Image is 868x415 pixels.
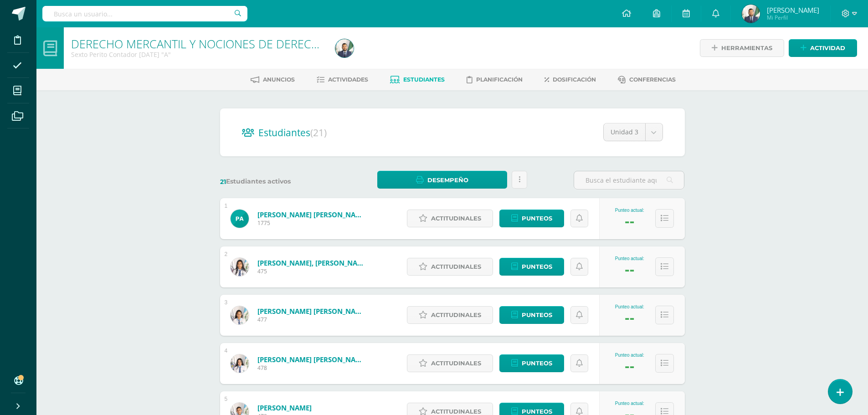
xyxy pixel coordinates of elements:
span: Actitudinales [431,258,481,275]
img: fe6dab39ae013c9925478486f43fc832.png [231,258,249,276]
span: Punteos [522,355,552,372]
a: Desempeño [377,171,507,189]
span: Unidad 3 [611,123,638,141]
span: Actitudinales [431,210,481,227]
div: Punteo actual: [615,208,644,213]
span: Actividad [810,40,845,56]
a: Anuncios [251,72,295,87]
span: Estudiantes [403,76,445,83]
a: [PERSON_NAME], [PERSON_NAME] [257,258,367,267]
span: 478 [257,364,367,372]
input: Busca un usuario... [42,6,247,21]
div: 2 [225,251,228,257]
span: Mi Perfil [767,14,819,21]
span: Punteos [522,210,552,227]
span: 21 [220,178,226,186]
div: Punteo actual: [615,256,644,261]
a: Punteos [499,258,564,276]
span: 475 [257,267,367,275]
div: -- [625,213,634,230]
div: Punteo actual: [615,401,644,406]
a: [PERSON_NAME] [PERSON_NAME] [257,355,367,364]
span: 1775 [257,219,367,227]
span: Anuncios [263,76,295,83]
span: Actividades [328,76,368,83]
span: Estudiantes [258,126,327,139]
a: Planificación [467,72,523,87]
div: Punteo actual: [615,304,644,309]
div: -- [625,358,634,374]
a: DERECHO MERCANTIL Y NOCIONES DE DERECHO LABORAL [71,36,380,51]
a: Estudiantes [390,72,445,87]
img: 55bb383bf3ddc23fff378e890c8de0ea.png [231,306,249,324]
span: Actitudinales [431,307,481,323]
a: Actitudinales [407,354,493,372]
span: Conferencias [629,76,676,83]
span: Punteos [522,258,552,275]
span: Punteos [522,307,552,323]
span: Dosificación [553,76,596,83]
a: Actitudinales [407,210,493,227]
img: 2b87af8304f8a851a0c23ecbecf7e26c.png [231,210,249,228]
a: Actividad [789,39,857,57]
div: 5 [225,396,228,402]
span: (21) [310,126,327,139]
a: [PERSON_NAME] [257,403,312,412]
label: Estudiantes activos [220,177,331,186]
h1: DERECHO MERCANTIL Y NOCIONES DE DERECHO LABORAL [71,37,324,50]
a: Actitudinales [407,258,493,276]
a: Punteos [499,306,564,324]
a: Unidad 3 [604,123,663,141]
div: -- [625,261,634,278]
a: [PERSON_NAME] [PERSON_NAME] [257,307,367,316]
span: 477 [257,316,367,323]
img: f505c26a337efa3a5a39bdf94c7c94b4.png [742,5,760,23]
span: Desempeño [427,172,468,189]
a: Conferencias [618,72,676,87]
a: Dosificación [544,72,596,87]
a: Actividades [317,72,368,87]
img: 217d8273f253a4c81de87d840ca83bea.png [231,354,249,373]
a: Punteos [499,210,564,227]
a: Actitudinales [407,306,493,324]
span: Actitudinales [431,355,481,372]
div: Sexto Perito Contador Sábado 'A' [71,50,324,59]
span: Planificación [476,76,523,83]
img: f505c26a337efa3a5a39bdf94c7c94b4.png [335,39,354,57]
a: [PERSON_NAME] [PERSON_NAME] [257,210,367,219]
input: Busca el estudiante aquí... [574,171,684,189]
div: 1 [225,203,228,209]
div: 4 [225,348,228,354]
a: Punteos [499,354,564,372]
div: 3 [225,299,228,306]
a: Herramientas [700,39,784,57]
span: Herramientas [721,40,772,56]
span: [PERSON_NAME] [767,5,819,15]
div: Punteo actual: [615,353,644,358]
div: -- [625,309,634,326]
